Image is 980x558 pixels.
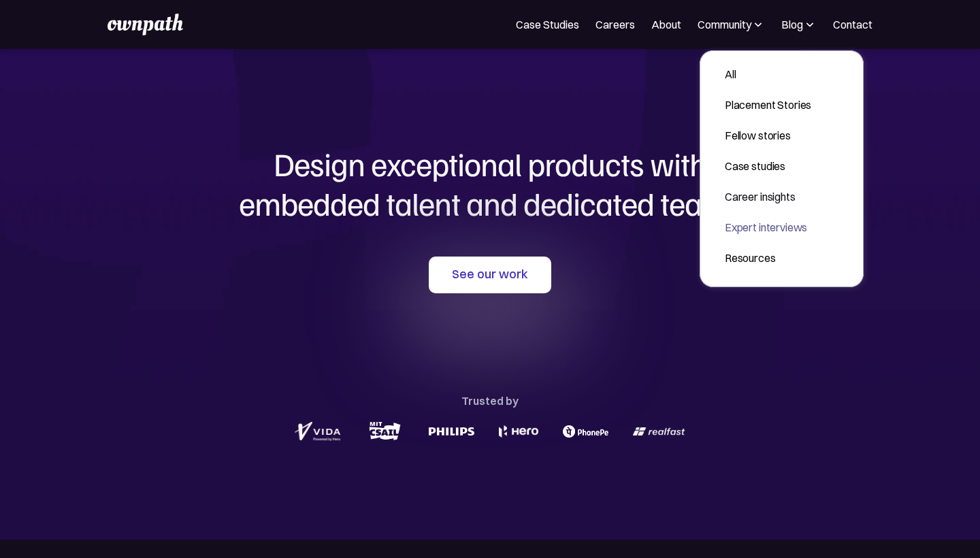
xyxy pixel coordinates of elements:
nav: Blog [700,50,864,287]
div: Community [698,16,765,33]
a: Careers [595,16,635,33]
div: Expert interviews [725,219,811,235]
a: See our work [429,257,551,293]
div: Blog [781,16,803,33]
div: Trusted by [461,391,519,410]
div: All [725,66,811,82]
a: Placement Stories [714,93,822,117]
a: Resources [714,246,822,270]
div: Case studies [725,158,811,174]
a: Case Studies [516,16,579,33]
div: Community [698,16,751,33]
h1: Design exceptional products with embedded talent and dedicated teams [163,144,817,223]
a: Contact [833,16,872,33]
a: Expert interviews [714,215,822,240]
a: Fellow stories [714,123,822,148]
div: Placement Stories [725,97,811,113]
div: Blog [781,16,817,33]
a: Case studies [714,154,822,178]
a: About [651,16,681,33]
div: Career insights [725,188,811,205]
a: Career insights [714,184,822,209]
a: All [714,62,822,86]
div: Fellow stories [725,127,811,144]
div: Resources [725,250,811,266]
